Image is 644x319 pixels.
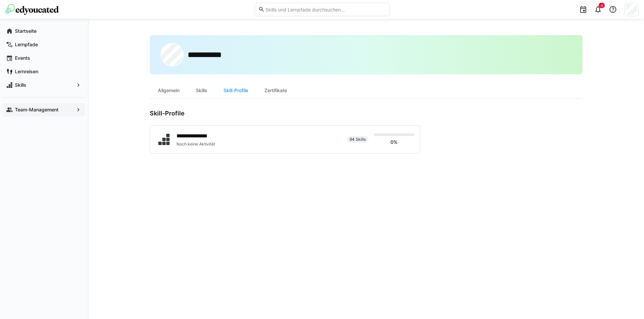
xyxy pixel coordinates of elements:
span: 4 [601,3,603,7]
div: Allgemein [150,82,188,99]
h3: Skill-Profile [150,110,420,117]
div: Noch keine Aktivität [176,141,220,147]
p: 0% [390,139,398,145]
div: Skills [188,82,215,99]
div: Zertifikate [256,82,295,99]
div: Skill-Profile [215,82,256,99]
span: 94 Skills [350,137,366,142]
input: Skills und Lernpfade durchsuchen… [265,6,386,12]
